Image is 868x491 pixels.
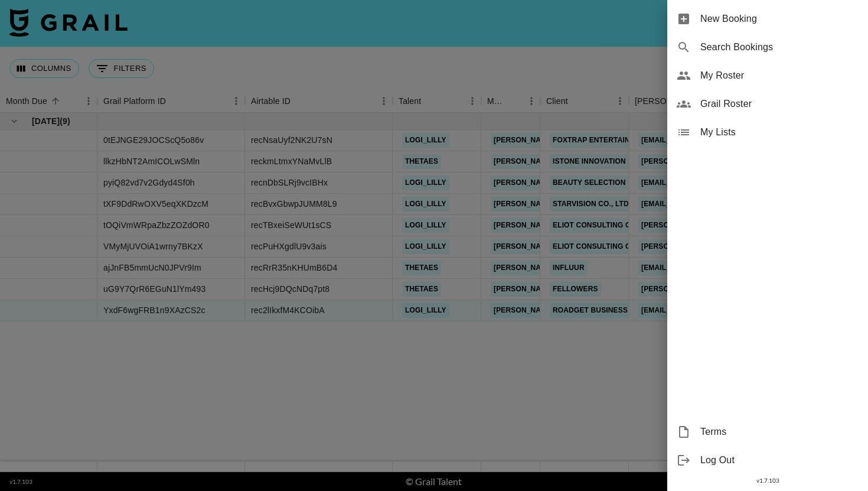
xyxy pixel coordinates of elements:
[700,97,859,111] span: Grail Roster
[667,33,868,61] div: Search Bookings
[700,125,859,139] span: My Lists
[700,425,859,439] span: Terms
[700,69,859,83] span: My Roster
[667,446,868,474] div: Log Out
[667,61,868,90] div: My Roster
[667,5,868,33] div: New Booking
[667,90,868,118] div: Grail Roster
[700,453,859,467] span: Log Out
[667,474,868,487] div: v 1.7.103
[667,418,868,446] div: Terms
[667,118,868,147] div: My Lists
[700,12,859,26] span: New Booking
[700,40,859,54] span: Search Bookings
